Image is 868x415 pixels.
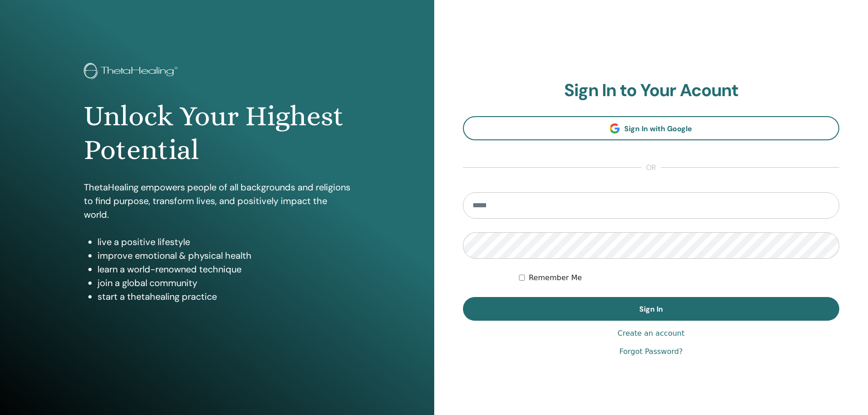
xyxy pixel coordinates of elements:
li: learn a world-renowned technique [98,262,350,276]
label: Remember Me [529,272,582,283]
li: live a positive lifestyle [98,235,350,249]
a: Forgot Password? [619,346,683,357]
li: join a global community [98,276,350,290]
span: or [642,162,661,173]
button: Sign In [463,297,840,321]
div: Keep me authenticated indefinitely or until I manually logout [519,272,839,283]
a: Create an account [617,328,684,339]
h2: Sign In to Your Acount [463,80,840,101]
p: ThetaHealing empowers people of all backgrounds and religions to find purpose, transform lives, a... [84,180,350,221]
li: improve emotional & physical health [98,249,350,262]
h1: Unlock Your Highest Potential [84,99,350,167]
a: Sign In with Google [463,116,840,140]
span: Sign In with Google [624,124,692,133]
span: Sign In [639,304,663,314]
li: start a thetahealing practice [98,290,350,303]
